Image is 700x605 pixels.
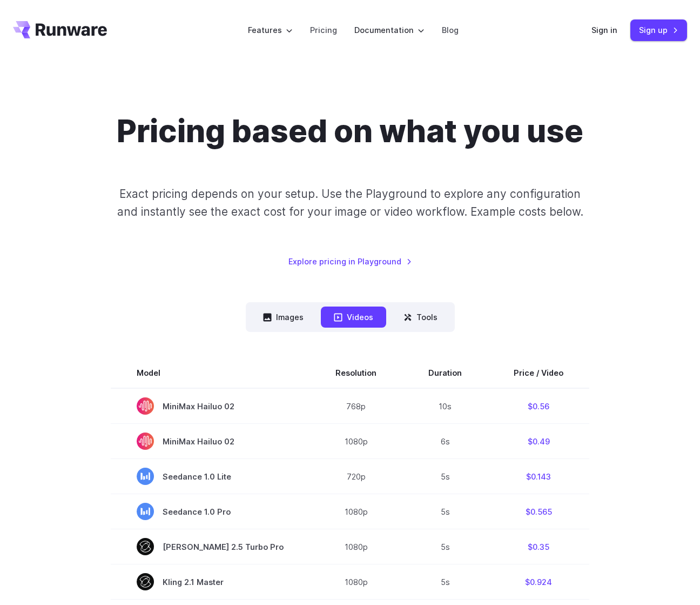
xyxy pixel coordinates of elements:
span: MiniMax Hailuo 02 [137,397,284,415]
span: Kling 2.1 Master [137,573,284,590]
button: Videos [321,307,386,328]
td: 1080p [309,424,402,459]
h1: Pricing based on what you use [117,112,583,150]
td: 5s [402,494,488,529]
label: Documentation [354,24,425,36]
td: 10s [402,388,488,424]
td: 6s [402,424,488,459]
td: $0.49 [488,424,589,459]
button: Images [250,307,317,328]
a: Explore pricing in Playground [288,255,412,268]
a: Sign in [591,24,617,36]
a: Go to / [13,21,107,38]
td: $0.35 [488,529,589,564]
td: $0.143 [488,459,589,494]
td: $0.565 [488,494,589,529]
td: $0.56 [488,388,589,424]
span: MiniMax Hailuo 02 [137,433,284,450]
th: Model [111,358,309,388]
td: 1080p [309,529,402,564]
td: 768p [309,388,402,424]
td: 5s [402,459,488,494]
a: Sign up [630,19,687,41]
td: $0.924 [488,564,589,600]
a: Pricing [310,24,337,36]
span: [PERSON_NAME] 2.5 Turbo Pro [137,538,284,555]
a: Blog [442,24,459,36]
td: 1080p [309,494,402,529]
span: Seedance 1.0 Pro [137,503,284,520]
p: Exact pricing depends on your setup. Use the Playground to explore any configuration and instantl... [114,185,586,221]
td: 5s [402,529,488,564]
th: Duration [402,358,488,388]
td: 5s [402,564,488,600]
td: 720p [309,459,402,494]
button: Tools [391,307,450,328]
label: Features [248,24,293,36]
th: Price / Video [488,358,589,388]
span: Seedance 1.0 Lite [137,468,284,485]
td: 1080p [309,564,402,600]
th: Resolution [309,358,402,388]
